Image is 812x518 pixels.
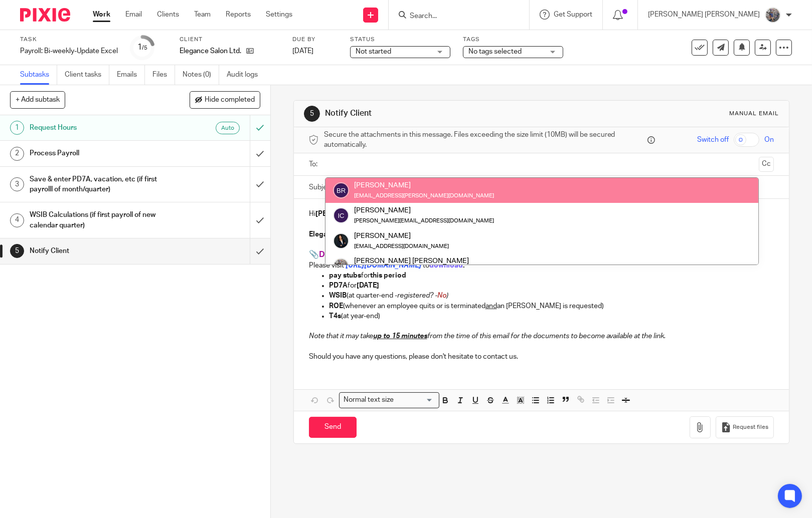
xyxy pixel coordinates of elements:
p: [PERSON_NAME] [PERSON_NAME] [648,10,760,20]
span: Request files [733,423,768,431]
img: HardeepM.png [333,233,349,249]
a: Settings [266,10,292,20]
p: Elegance Salon Ltd. [180,46,241,56]
strong: this period [370,272,406,279]
label: Status [350,36,450,44]
span: Normal text size [342,395,396,405]
em: registered? - ) [397,292,448,299]
p: (at year-end) [329,311,774,321]
small: /5 [142,45,147,51]
div: 1 [10,121,24,135]
a: Reports [226,10,251,20]
a: [URL][DOMAIN_NAME] [346,262,421,269]
div: 5 [10,244,24,258]
a: Audit logs [227,65,265,85]
h1: Request Hours [30,120,170,135]
h1: Process Payroll [30,146,170,161]
p: Hi [309,209,774,219]
a: Work [93,10,110,20]
a: Clients [157,10,179,20]
h1: Save & enter PD7A, vacation, etc (if first payrolll of month/quarter) [30,172,170,197]
u: up to 15 minutes [373,333,427,340]
strong: PD7A [329,282,348,289]
div: 1 [137,42,147,53]
img: 20160912_191538.jpg [333,258,349,274]
strong: T4s [329,313,341,320]
label: To: [309,159,320,169]
p: for [329,281,774,291]
div: Manual email [729,110,779,118]
small: [PERSON_NAME][EMAIL_ADDRESS][DOMAIN_NAME] [354,218,494,223]
p: (at quarter-end - [329,291,774,301]
label: Client [180,36,280,44]
a: Client tasks [65,65,109,85]
img: svg%3E [333,182,349,198]
strong: Elegance Salon Ltd. [309,231,374,238]
label: Subject: [309,182,335,192]
strong: [PERSON_NAME], [315,210,374,217]
label: Task [20,36,118,44]
h1: Notify Client [30,243,170,258]
p: 's payroll for this period has been processed. If you identify a discrepancy, please let us know ... [309,229,774,239]
span: download [429,262,463,269]
div: [PERSON_NAME] [PERSON_NAME] [354,256,469,266]
h1: WSIB Calculations (if first payroll of new calendar quarter) [30,207,170,233]
strong: pay stubs [329,272,361,279]
p: (whenever an employee quits or is terminated an [PERSON_NAME] is requested) [329,301,774,311]
span: No [437,292,446,299]
p: Please visit to [309,261,774,271]
div: [PERSON_NAME] [354,205,494,215]
strong: [DATE] [357,282,379,289]
div: Search for option [339,392,439,408]
span: [DATE] [292,48,313,55]
em: Note that it may take [309,333,373,340]
em: from the time of this email for the documents to become available at the link. [427,333,666,340]
span: Document(s) to Download [319,250,418,258]
a: Team [194,10,211,20]
input: Send [309,417,357,438]
a: Subtasks [20,65,57,85]
u: and [485,303,497,310]
button: Cc [759,157,774,172]
img: Pixie [20,8,70,22]
label: Due by [292,36,338,44]
div: Payroll: Bi-weekly-Update Excel [20,46,118,56]
div: 4 [10,213,24,227]
span: Get Support [554,11,592,18]
strong: ROE [329,303,343,310]
p: Should you have any questions, please don't hesitate to contact us. [309,352,774,362]
small: [EMAIL_ADDRESS][DOMAIN_NAME] [354,243,449,249]
span: Switch off [697,135,729,145]
strong: : [429,262,464,269]
input: Search for option [397,395,433,405]
span: Secure the attachments in this message. Files exceeding the size limit (10MB) will be secured aut... [324,130,645,150]
small: [EMAIL_ADDRESS][PERSON_NAME][DOMAIN_NAME] [354,193,494,198]
button: + Add subtask [10,91,65,108]
button: Hide completed [190,91,260,108]
div: Auto [216,122,240,134]
img: svg%3E [333,207,349,223]
button: Request files [716,416,774,439]
div: 5 [304,106,320,122]
span: Hide completed [205,96,255,104]
span: Not started [356,48,391,55]
a: Files [152,65,175,85]
input: Search [409,12,499,21]
h1: Notify Client [325,108,563,119]
div: 3 [10,177,24,191]
div: [PERSON_NAME] [354,230,449,240]
span: 📎 [309,250,319,258]
a: Emails [117,65,145,85]
div: 2 [10,147,24,161]
span: On [764,135,774,145]
span: No tags selected [468,48,522,55]
div: [PERSON_NAME] [354,180,494,190]
p: for [329,271,774,281]
a: Notes (0) [183,65,219,85]
strong: WSIB [329,292,347,299]
img: 20160912_191538.jpg [765,7,781,23]
label: Tags [463,36,563,44]
a: Email [125,10,142,20]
